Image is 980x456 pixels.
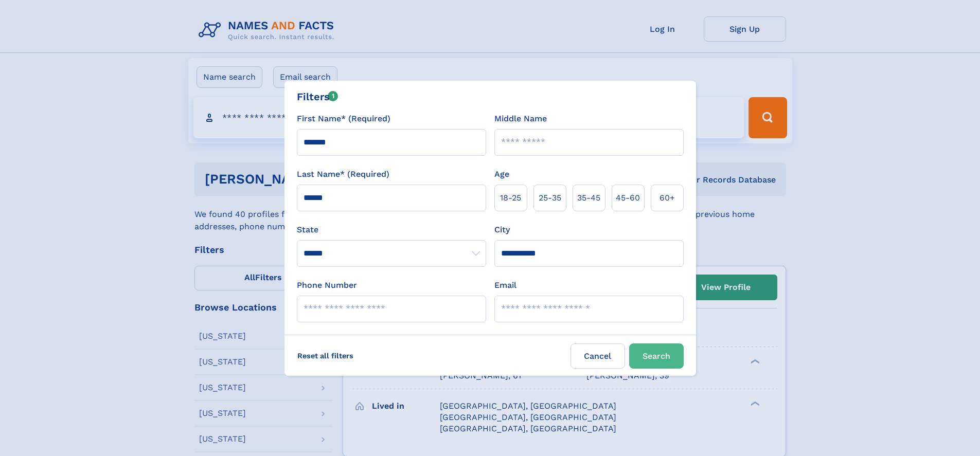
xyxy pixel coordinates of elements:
label: State [297,224,486,236]
label: City [494,224,510,236]
label: Phone Number [297,279,357,291]
label: Email [494,279,516,291]
span: 45‑60 [616,192,640,204]
label: Age [494,168,509,180]
label: First Name* (Required) [297,113,390,125]
button: Search [629,343,684,369]
label: Cancel [571,343,625,369]
span: 60+ [660,192,675,204]
label: Reset all filters [291,343,360,368]
span: 25‑35 [539,192,561,204]
div: Filters [297,89,338,104]
label: Middle Name [494,113,547,125]
span: 18‑25 [500,192,521,204]
label: Last Name* (Required) [297,168,389,180]
span: 35‑45 [577,192,600,204]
